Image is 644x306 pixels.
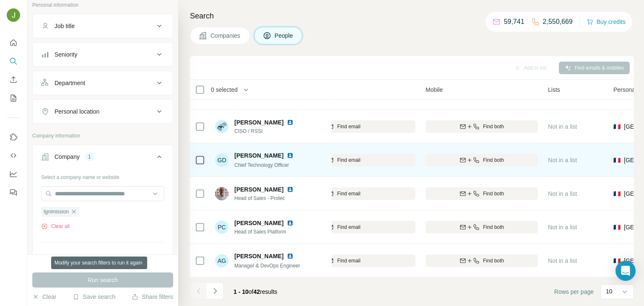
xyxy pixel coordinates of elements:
[234,151,283,160] span: [PERSON_NAME]
[55,22,75,30] div: Job title
[215,220,229,234] div: PC
[234,95,312,101] span: Chief Product Officer & Co-founder
[33,16,173,36] button: Job title
[287,220,293,226] img: LinkedIn logo
[7,130,20,145] button: Use Surfe on LinkedIn
[33,101,173,122] button: Personal location
[33,147,173,170] button: Company1
[41,170,164,181] div: Select a company name or website
[548,224,577,231] span: Not in a list
[337,123,360,130] span: Find email
[211,86,238,94] span: 0 selected
[41,254,164,262] p: Upload a CSV of company websites.
[426,120,538,133] button: Find both
[483,123,504,130] span: Find both
[234,228,304,236] span: Head of Sales Platform
[275,31,294,40] span: People
[615,261,636,281] div: Open Intercom Messenger
[234,118,283,127] span: [PERSON_NAME]
[234,185,283,194] span: [PERSON_NAME]
[272,187,415,200] button: Find email
[7,185,20,200] button: Feedback
[613,156,621,164] span: 🇫🇷
[337,223,360,231] span: Find email
[234,127,304,135] span: CISO / RSSI
[55,107,99,116] div: Personal location
[483,156,504,164] span: Find both
[215,120,229,133] img: Avatar
[7,148,20,163] button: Use Surfe API
[287,253,293,259] img: LinkedIn logo
[548,157,577,163] span: Not in a list
[215,187,229,200] img: Avatar
[272,221,415,233] button: Find email
[215,153,229,167] div: GD
[543,17,573,27] p: 2,550,669
[483,223,504,231] span: Find both
[234,288,249,295] span: 1 - 10
[32,132,173,140] p: Company information
[426,254,538,267] button: Find both
[7,91,20,106] button: My lists
[215,254,229,267] div: AG
[85,153,94,161] div: 1
[234,219,283,227] span: [PERSON_NAME]
[207,283,223,299] button: Navigate to next page
[69,260,137,267] div: 1899 search results remaining
[426,86,443,94] span: Mobile
[606,287,613,296] p: 10
[272,254,415,267] button: Find email
[234,194,304,202] span: Head of Sales - Protec
[287,119,293,126] img: LinkedIn logo
[548,257,577,264] span: Not in a list
[132,293,173,301] button: Share filters
[287,186,293,193] img: LinkedIn logo
[483,257,504,265] span: Find both
[55,79,85,87] div: Department
[337,257,360,265] span: Find email
[32,293,56,301] button: Clear
[44,208,69,215] span: Ignimission
[7,8,20,22] img: Avatar
[613,223,621,231] span: 🇫🇷
[249,288,254,295] span: of
[33,73,173,93] button: Department
[41,223,70,230] button: Clear all
[234,288,277,295] span: results
[483,190,504,197] span: Find both
[426,154,538,166] button: Find both
[210,31,241,40] span: Companies
[548,123,577,130] span: Not in a list
[613,257,621,265] span: 🇫🇷
[272,154,415,166] button: Find email
[234,162,289,168] span: Chief Technology Officer
[55,153,80,161] div: Company
[7,54,20,69] button: Search
[234,252,283,260] span: [PERSON_NAME]
[337,156,360,164] span: Find email
[504,17,525,27] p: 59,741
[287,152,293,159] img: LinkedIn logo
[55,50,77,59] div: Seniority
[548,86,560,94] span: Lists
[254,288,260,295] span: 42
[554,288,594,296] span: Rows per page
[234,263,300,269] span: Manager & DevOps Engineer
[33,44,173,65] button: Seniority
[7,72,20,87] button: Enrich CSV
[190,10,634,22] h4: Search
[426,221,538,233] button: Find both
[7,166,20,182] button: Dashboard
[73,293,115,301] button: Save search
[7,35,20,50] button: Quick start
[272,120,415,133] button: Find email
[426,187,538,200] button: Find both
[32,1,173,9] p: Personal information
[613,189,621,198] span: 🇫🇷
[613,122,621,131] span: 🇫🇷
[548,190,577,197] span: Not in a list
[337,190,360,197] span: Find email
[587,16,626,28] button: Buy credits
